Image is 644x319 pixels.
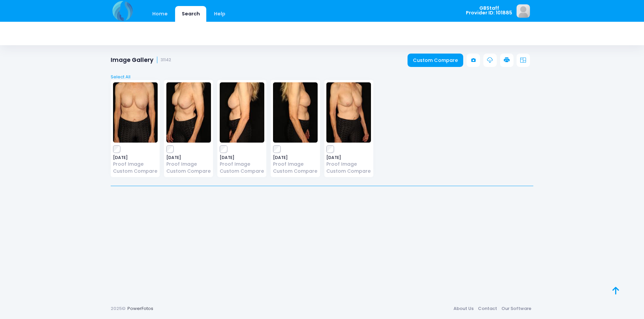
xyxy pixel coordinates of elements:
a: Search [175,6,206,22]
a: Proof Image [166,161,211,168]
span: [DATE] [113,156,158,160]
img: image [273,82,318,143]
a: Contact [476,303,499,315]
img: image [113,82,158,143]
span: GBStaff Provider ID: 101885 [466,6,512,15]
a: Custom Compare [220,168,264,175]
img: image [326,82,371,143]
a: Home [146,6,174,22]
img: image [220,82,264,143]
h1: Image Gallery [111,57,171,64]
a: Select All [109,74,536,80]
a: Proof Image [273,161,318,168]
span: [DATE] [326,156,371,160]
span: [DATE] [273,156,318,160]
img: image [166,82,211,143]
a: Our Software [499,303,533,315]
img: image [517,4,530,18]
a: Custom Compare [408,54,464,67]
a: Custom Compare [113,168,158,175]
a: Custom Compare [273,168,318,175]
small: 31142 [161,58,171,63]
span: [DATE] [166,156,211,160]
span: [DATE] [220,156,264,160]
a: About Us [451,303,476,315]
a: Proof Image [326,161,371,168]
a: Proof Image [113,161,158,168]
a: PowerFotos [127,305,153,312]
span: 2025© [111,305,125,312]
a: Custom Compare [166,168,211,175]
a: Custom Compare [326,168,371,175]
a: Proof Image [220,161,264,168]
a: Help [208,6,232,22]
